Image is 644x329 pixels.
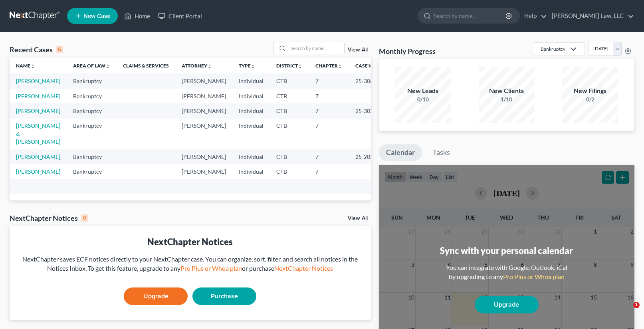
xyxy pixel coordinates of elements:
a: NextChapter Notices [274,264,333,272]
i: unfold_more [251,64,256,69]
td: 25-30649 [349,73,387,88]
a: [PERSON_NAME] [16,107,60,114]
a: Pro Plus or Whoa plan [180,264,242,272]
div: 0 [81,214,88,222]
div: NextChapter saves ECF notices directly to your NextChapter case. You can organize, sort, filter, ... [16,255,365,273]
td: CTB [270,149,309,164]
th: Claims & Services [117,57,175,73]
td: 25-30327 [349,103,387,118]
td: CTB [270,119,309,149]
td: Individual [232,89,270,103]
div: New Filings [562,86,618,95]
span: - [315,183,317,190]
div: New Clients [479,86,535,95]
td: Individual [232,164,270,179]
span: - [276,183,278,190]
a: Nameunfold_more [16,63,35,69]
a: [PERSON_NAME] [16,168,60,175]
input: Search by name... [434,8,507,23]
div: NextChapter Notices [16,236,365,248]
div: You can integrate with Google, Outlook, iCal by upgrading to any [443,263,571,281]
i: unfold_more [207,64,212,69]
div: NextChapter Notices [10,213,88,223]
div: 1/10 [479,95,535,103]
span: - [73,183,75,190]
span: - [16,183,18,190]
input: Search by name... [288,42,344,54]
div: 6 [56,46,63,53]
span: - [123,183,125,190]
h3: Monthly Progress [379,46,436,56]
a: Tasks [426,144,457,161]
td: Individual [232,73,270,88]
a: [PERSON_NAME] [16,77,60,84]
td: [PERSON_NAME] [175,164,232,179]
td: CTB [270,89,309,103]
span: - [355,183,357,190]
a: Purchase [192,287,256,305]
td: 7 [309,103,349,118]
td: [PERSON_NAME] [175,149,232,164]
div: 0/10 [395,95,451,103]
span: - [239,183,241,190]
td: [PERSON_NAME] [175,89,232,103]
td: Individual [232,103,270,118]
td: [PERSON_NAME] [175,73,232,88]
i: unfold_more [105,64,110,69]
td: [PERSON_NAME] [175,119,232,149]
a: [PERSON_NAME] [16,153,60,160]
a: Upgrade [124,287,188,305]
td: Individual [232,119,270,149]
a: [PERSON_NAME] & [PERSON_NAME] [16,122,60,145]
div: Recent Cases [10,45,63,54]
a: Home [120,9,154,23]
td: 25-20263 [349,149,387,164]
a: Upgrade [475,296,539,313]
td: Bankruptcy [67,103,117,118]
a: [PERSON_NAME] [16,93,60,99]
a: Typeunfold_more [239,63,256,69]
a: View All [348,216,368,221]
td: CTB [270,103,309,118]
td: Bankruptcy [67,119,117,149]
a: Calendar [379,144,422,161]
td: Bankruptcy [67,164,117,179]
a: Area of Lawunfold_more [73,63,110,69]
td: 7 [309,164,349,179]
td: CTB [270,73,309,88]
a: Pro Plus or Whoa plan [503,273,565,280]
span: New Case [83,13,110,19]
td: [PERSON_NAME] [175,103,232,118]
td: 7 [309,73,349,88]
td: Bankruptcy [67,89,117,103]
a: Client Portal [154,9,206,23]
td: Bankruptcy [67,149,117,164]
td: 7 [309,119,349,149]
td: Individual [232,149,270,164]
span: 1 [633,302,640,308]
div: Bankruptcy [541,46,565,52]
a: View All [348,47,368,53]
a: Case Nounfold_more [355,63,381,69]
a: Help [520,9,547,23]
div: 0/2 [562,95,618,103]
a: Districtunfold_more [276,63,303,69]
i: unfold_more [338,64,343,69]
td: CTB [270,164,309,179]
a: Chapterunfold_more [315,63,343,69]
td: 7 [309,89,349,103]
i: unfold_more [30,64,35,69]
div: New Leads [395,86,451,95]
i: unfold_more [298,64,303,69]
td: Bankruptcy [67,73,117,88]
td: 7 [309,149,349,164]
span: - [182,183,184,190]
a: [PERSON_NAME] Law, LLC [548,9,634,23]
a: Attorneyunfold_more [182,63,212,69]
iframe: Intercom live chat [617,302,636,321]
div: Sync with your personal calendar [440,244,573,257]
